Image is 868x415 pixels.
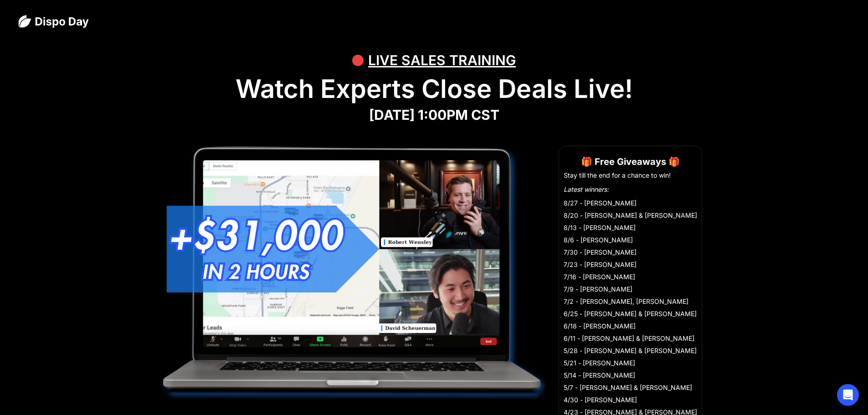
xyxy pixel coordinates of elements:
div: Open Intercom Messenger [837,384,859,406]
em: Latest winners: [564,185,609,193]
li: Stay till the end for a chance to win! [564,171,697,180]
h1: Watch Experts Close Deals Live! [18,74,850,104]
div: LIVE SALES TRAINING [368,46,516,74]
strong: [DATE] 1:00PM CST [369,107,499,123]
strong: 🎁 Free Giveaways 🎁 [581,156,680,167]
